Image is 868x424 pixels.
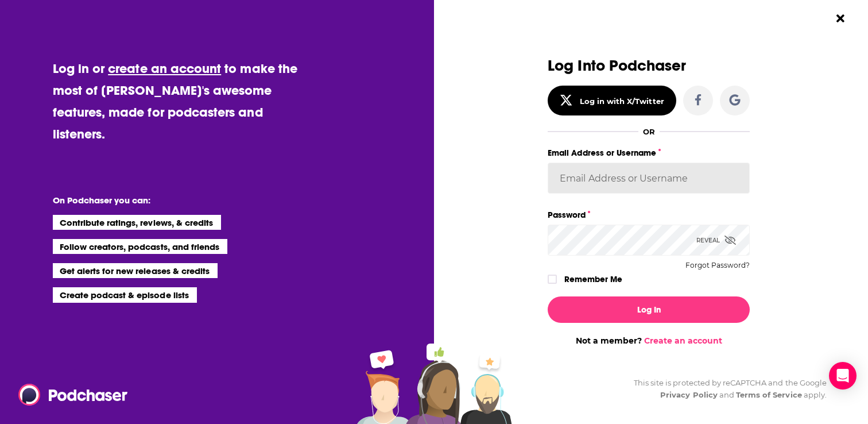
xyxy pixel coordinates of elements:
[548,296,750,323] button: Log In
[625,377,827,401] div: This site is protected by reCAPTCHA and the Google and apply.
[685,261,750,269] button: Forgot Password?
[643,127,655,136] div: OR
[580,97,664,106] div: Log in with X/Twitter
[830,7,851,29] button: Close Button
[548,57,750,74] h3: Log Into Podchaser
[548,86,676,115] button: Log in with X/Twitter
[736,390,802,399] a: Terms of Service
[660,390,718,399] a: Privacy Policy
[53,239,228,254] li: Follow creators, podcasts, and friends
[548,207,750,222] label: Password
[53,287,197,302] li: Create podcast & episode lists
[18,384,119,406] a: Podchaser - Follow, Share and Rate Podcasts
[108,60,221,76] a: create an account
[829,362,857,390] div: Open Intercom Messenger
[548,336,750,346] div: Not a member?
[548,145,750,160] label: Email Address or Username
[548,163,750,194] input: Email Address or Username
[644,336,722,346] a: Create an account
[53,195,282,206] li: On Podchaser you can:
[53,263,218,278] li: Get alerts for new releases & credits
[53,215,222,230] li: Contribute ratings, reviews, & credits
[696,225,736,256] div: Reveal
[564,272,622,287] label: Remember Me
[18,384,129,406] img: Podchaser - Follow, Share and Rate Podcasts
